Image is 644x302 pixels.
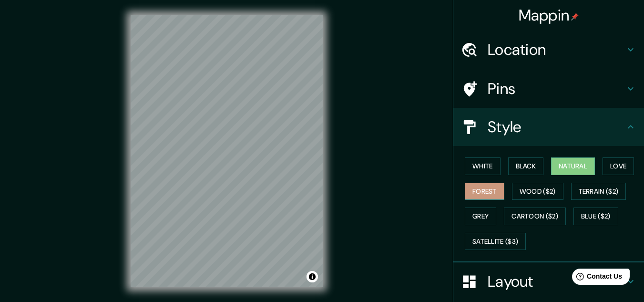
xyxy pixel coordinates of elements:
[453,31,644,69] div: Location
[571,183,626,200] button: Terrain ($2)
[465,183,504,200] button: Forest
[453,70,644,108] div: Pins
[571,13,579,21] img: pin-icon.png
[508,157,544,175] button: Black
[573,208,618,225] button: Blue ($2)
[131,15,323,287] canvas: Map
[551,157,595,175] button: Natural
[453,108,644,146] div: Style
[488,272,625,291] h4: Layout
[488,40,625,59] h4: Location
[603,157,634,175] button: Love
[465,208,496,225] button: Grey
[465,157,501,175] button: White
[559,265,634,292] iframe: Help widget launcher
[504,208,566,225] button: Cartoon ($2)
[519,6,579,25] h4: Mappin
[488,117,625,136] h4: Style
[488,79,625,98] h4: Pins
[307,271,318,282] button: Toggle attribution
[512,183,563,200] button: Wood ($2)
[453,262,644,301] div: Layout
[465,233,526,250] button: Satellite ($3)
